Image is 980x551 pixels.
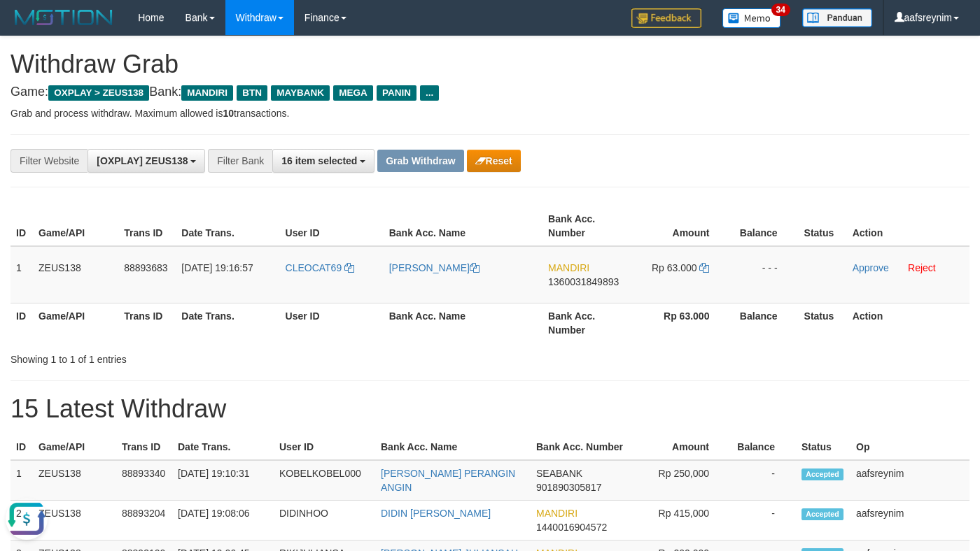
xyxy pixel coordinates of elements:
[10,395,969,423] h1: 15 Latest Withdraw
[384,206,542,246] th: Bank Acc. Name
[631,460,730,501] td: Rp 250,000
[181,262,253,273] span: [DATE] 19:16:57
[801,468,843,480] span: Accepted
[33,501,116,541] td: ZEUS138
[629,206,730,246] th: Amount
[6,6,48,48] button: Open LiveChat chat widget
[237,85,267,101] span: BTN
[850,460,969,501] td: aafsreynim
[631,501,730,541] td: Rp 415,000
[274,501,375,541] td: DIDINHOO
[730,206,798,246] th: Balance
[377,150,463,172] button: Grab Withdraw
[796,434,850,460] th: Status
[847,303,969,343] th: Action
[208,149,272,173] div: Filter Bank
[548,262,589,273] span: MANDIRI
[908,262,936,273] a: Reject
[629,303,730,343] th: Rp 63.000
[536,508,577,519] span: MANDIRI
[272,149,374,173] button: 16 item selected
[33,434,116,460] th: Game/API
[10,460,33,501] td: 1
[10,149,87,173] div: Filter Website
[176,303,279,343] th: Date Trans.
[333,85,373,101] span: MEGA
[420,85,439,101] span: ...
[274,434,375,460] th: User ID
[730,460,796,501] td: -
[801,508,843,520] span: Accepted
[10,85,969,99] h4: Game: Bank:
[542,206,629,246] th: Bank Acc. Number
[699,262,709,273] a: Copy 63000 to clipboard
[771,3,790,16] span: 34
[87,149,205,173] button: [OXPLAY] ZEUS138
[223,108,234,119] strong: 10
[377,85,416,101] span: PANIN
[271,85,330,101] span: MAYBANK
[172,501,274,541] td: [DATE] 19:08:06
[850,434,969,460] th: Op
[281,155,357,166] span: 16 item selected
[652,262,697,273] span: Rp 63.000
[97,155,188,166] span: [OXPLAY] ZEUS138
[730,434,796,460] th: Balance
[631,8,701,28] img: Feedback.jpg
[850,501,969,541] td: aafsreynim
[48,85,149,101] span: OXPLAY > ZEUS138
[10,206,33,246] th: ID
[381,468,515,493] a: [PERSON_NAME] PERANGIN ANGIN
[33,206,118,246] th: Game/API
[799,206,847,246] th: Status
[799,303,847,343] th: Status
[542,303,629,343] th: Bank Acc. Number
[730,501,796,541] td: -
[802,8,872,27] img: panduan.png
[181,85,233,101] span: MANDIRI
[118,206,176,246] th: Trans ID
[467,150,521,172] button: Reset
[384,303,542,343] th: Bank Acc. Name
[853,262,889,273] a: Approve
[375,434,531,460] th: Bank Acc. Name
[274,460,375,501] td: KOBELKOBEL000
[536,482,601,493] span: Copy 901890305817 to clipboard
[730,246,798,303] td: - - -
[10,106,969,120] p: Grab and process withdraw. Maximum allowed is transactions.
[286,262,355,273] a: CLEOCAT69
[10,246,33,303] td: 1
[116,501,172,541] td: 88893204
[118,303,176,343] th: Trans ID
[847,206,969,246] th: Action
[10,7,117,28] img: MOTION_logo.png
[172,460,274,501] td: [DATE] 19:10:31
[33,246,118,303] td: ZEUS138
[10,347,398,366] div: Showing 1 to 1 of 1 entries
[176,206,279,246] th: Date Trans.
[10,50,969,78] h1: Withdraw Grab
[116,460,172,501] td: 88893340
[124,262,167,273] span: 88893683
[172,434,274,460] th: Date Trans.
[548,276,619,287] span: Copy 1360031849893 to clipboard
[10,303,33,343] th: ID
[631,434,730,460] th: Amount
[10,434,33,460] th: ID
[116,434,172,460] th: Trans ID
[286,262,342,273] span: CLEOCAT69
[280,303,384,343] th: User ID
[536,468,582,479] span: SEABANK
[33,460,116,501] td: ZEUS138
[33,303,118,343] th: Game/API
[531,434,631,460] th: Bank Acc. Number
[381,508,491,519] a: DIDIN [PERSON_NAME]
[536,522,607,533] span: Copy 1440016904572 to clipboard
[280,206,384,246] th: User ID
[722,8,781,28] img: Button%20Memo.svg
[389,262,479,273] a: [PERSON_NAME]
[730,303,798,343] th: Balance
